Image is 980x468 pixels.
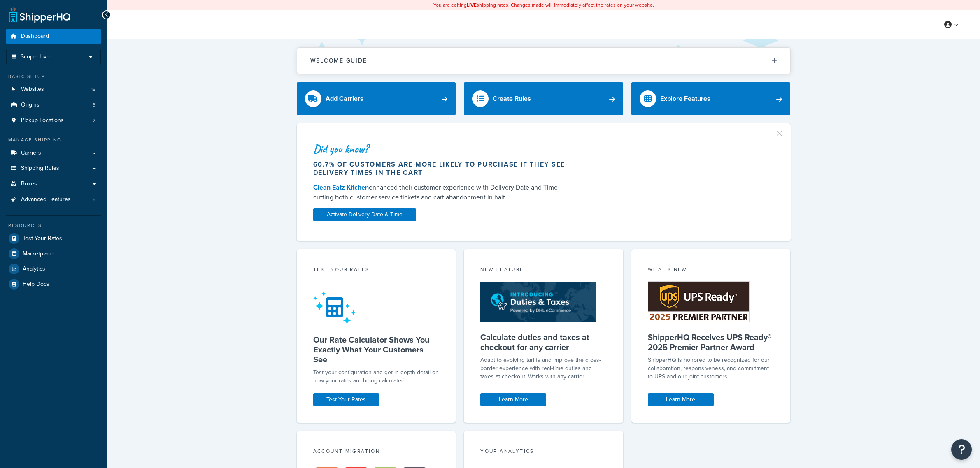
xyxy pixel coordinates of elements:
a: Websites18 [6,82,101,97]
li: Pickup Locations [6,113,101,128]
a: Clean Eatz Kitchen [313,183,369,192]
div: Create Rules [493,93,531,104]
a: Activate Delivery Date & Time [313,208,416,221]
a: Learn More [480,393,546,406]
li: Websites [6,82,101,97]
h5: ShipperHQ Receives UPS Ready® 2025 Premier Partner Award [648,332,774,352]
span: 3 [93,102,95,109]
div: Your Analytics [480,447,607,457]
div: Add Carriers [326,93,363,104]
a: Explore Features [631,82,791,115]
div: 60.7% of customers are more likely to purchase if they see delivery times in the cart [313,160,573,177]
div: Explore Features [660,93,710,104]
span: Boxes [21,181,37,188]
span: 18 [91,86,95,93]
div: New Feature [480,266,607,275]
span: Dashboard [21,33,49,40]
h5: Calculate duties and taxes at checkout for any carrier [480,332,607,352]
h2: Welcome Guide [310,58,367,64]
span: Shipping Rules [21,165,59,172]
p: Adapt to evolving tariffs and improve the cross-border experience with real-time duties and taxes... [480,356,607,381]
div: Account Migration [313,447,440,457]
span: Advanced Features [21,196,71,203]
span: Origins [21,102,40,109]
a: Analytics [6,262,101,276]
a: Add Carriers [297,82,456,115]
a: Origins3 [6,97,101,113]
div: What's New [648,266,774,275]
div: Test your configuration and get in-depth detail on how your rates are being calculated. [313,368,440,385]
span: Websites [21,86,44,93]
span: Analytics [23,266,45,273]
span: 2 [93,117,95,124]
a: Shipping Rules [6,161,101,176]
a: Advanced Features5 [6,192,101,207]
a: Create Rules [464,82,623,115]
span: Carriers [21,150,41,157]
div: enhanced their customer experience with Delivery Date and Time — cutting both customer service ti... [313,183,573,202]
span: Marketplace [23,250,54,257]
a: Pickup Locations2 [6,113,101,128]
h5: Our Rate Calculator Shows You Exactly What Your Customers See [313,335,440,364]
li: Advanced Features [6,192,101,207]
li: Origins [6,97,101,113]
button: Welcome Guide [297,48,790,74]
a: Help Docs [6,277,101,292]
span: Test Your Rates [23,235,62,242]
div: Test your rates [313,266,440,275]
a: Dashboard [6,29,101,44]
a: Test Your Rates [6,231,101,246]
a: Learn More [648,393,714,406]
div: Manage Shipping [6,137,101,144]
button: Open Resource Center [951,439,972,460]
p: ShipperHQ is honored to be recognized for our collaboration, responsiveness, and commitment to UP... [648,356,774,381]
a: Test Your Rates [313,393,379,406]
div: Resources [6,222,101,229]
span: Pickup Locations [21,117,64,124]
div: Did you know? [313,143,573,155]
span: Scope: Live [21,53,50,60]
a: Carriers [6,146,101,161]
a: Boxes [6,176,101,192]
span: Help Docs [23,281,49,288]
div: Basic Setup [6,73,101,80]
a: Marketplace [6,246,101,261]
b: LIVE [467,1,477,9]
span: 5 [93,196,95,203]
